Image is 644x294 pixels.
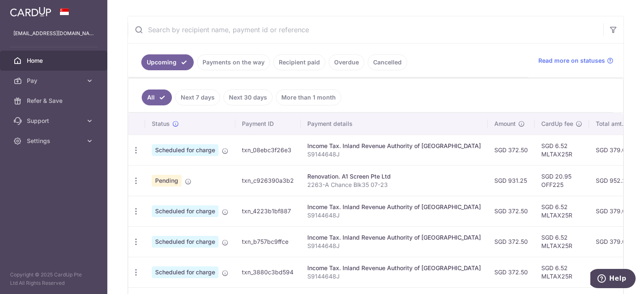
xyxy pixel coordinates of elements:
td: txn_08ebc3f26e3 [235,135,301,165]
div: Income Tax. Inland Revenue Authority of [GEOGRAPHIC_DATA] [307,142,481,150]
span: Scheduled for charge [152,266,218,278]
td: txn_3880c3bd594 [235,257,301,287]
th: Payment details [301,113,488,135]
td: SGD 20.95 OFF225 [535,165,589,196]
td: SGD 372.50 [488,135,535,165]
span: Amount [494,120,516,128]
td: SGD 372.50 [488,226,535,257]
td: SGD 6.52 MLTAX25R [535,257,589,287]
td: SGD 6.52 MLTAX25R [535,196,589,226]
p: S9144648J [307,272,481,281]
span: Status [152,120,170,128]
img: CardUp [10,7,51,17]
p: 2263-A Chance Blk35 07-23 [307,181,481,189]
td: SGD 952.20 [589,165,639,196]
th: Payment ID [235,113,301,135]
td: SGD 6.52 MLTAX25R [535,226,589,257]
td: SGD 379.02 [589,257,639,287]
div: Income Tax. Inland Revenue Authority of [GEOGRAPHIC_DATA] [307,203,481,211]
a: Recipient paid [273,54,325,70]
span: CardUp fee [541,120,573,128]
span: Home [27,56,82,65]
td: SGD 379.02 [589,226,639,257]
div: Renovation. A1 Screen Pte Ltd [307,172,481,181]
span: Read more on statuses [538,56,605,65]
span: Scheduled for charge [152,144,218,156]
span: Pay [27,77,82,85]
td: txn_4223b1bf887 [235,196,301,226]
span: Support [27,117,82,125]
a: Upcoming [141,54,194,70]
a: Payments on the way [197,54,270,70]
div: Income Tax. Inland Revenue Authority of [GEOGRAPHIC_DATA] [307,233,481,242]
p: [EMAIL_ADDRESS][DOMAIN_NAME] [13,29,94,38]
a: Next 7 days [175,89,220,105]
td: SGD 6.52 MLTAX25R [535,135,589,165]
span: Scheduled for charge [152,236,218,248]
a: Read more on statuses [538,56,613,65]
td: txn_c926390a3b2 [235,165,301,196]
a: More than 1 month [276,89,341,105]
a: All [142,89,172,105]
a: Next 30 days [223,89,273,105]
input: Search by recipient name, payment id or reference [128,16,603,43]
p: S9144648J [307,242,481,250]
iframe: Opens a widget where you can find more information [590,269,636,290]
td: SGD 372.50 [488,257,535,287]
a: Overdue [329,54,364,70]
p: S9144648J [307,211,481,220]
td: SGD 379.02 [589,196,639,226]
span: Pending [152,175,182,187]
td: SGD 372.50 [488,196,535,226]
p: S9144648J [307,150,481,159]
span: Total amt. [596,120,623,128]
td: SGD 931.25 [488,165,535,196]
td: txn_b757bc9ffce [235,226,301,257]
span: Refer & Save [27,97,82,105]
span: Settings [27,137,82,145]
a: Cancelled [368,54,407,70]
span: Scheduled for charge [152,205,218,217]
td: SGD 379.02 [589,135,639,165]
div: Income Tax. Inland Revenue Authority of [GEOGRAPHIC_DATA] [307,264,481,272]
